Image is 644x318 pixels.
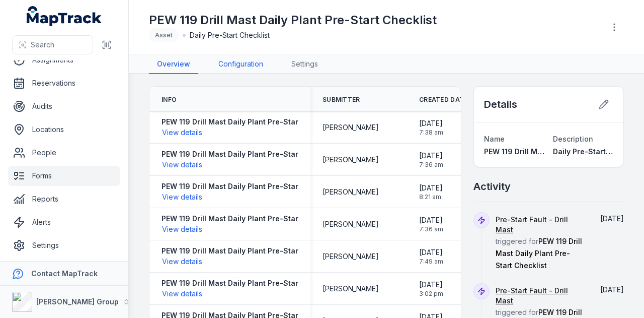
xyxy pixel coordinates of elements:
span: Daily Pre-Start Checklist [553,147,641,156]
span: Description [553,135,593,143]
span: 7:49 am [419,258,443,266]
a: Reservations [8,73,120,93]
time: 05/08/2025, 7:36:49 am [419,215,443,233]
span: [PERSON_NAME] [323,155,379,165]
span: 7:38 am [419,129,443,137]
span: Info [162,96,177,104]
a: Configuration [210,55,271,74]
time: 22/07/2025, 7:45:37 am [600,214,624,223]
span: [DATE] [419,183,443,193]
strong: PEW 119 Drill Mast Daily Plant Pre-Start Checklist [162,117,337,127]
span: 8:21 am [419,193,443,201]
span: Submitter [323,96,360,104]
strong: PEW 119 Drill Mast Daily Plant Pre-Start Checklist [162,278,337,288]
span: [DATE] [600,285,624,294]
strong: PEW 119 Drill Mast Daily Plant Pre-Start Checklist [162,149,337,159]
time: 31/07/2025, 3:02:19 pm [419,280,443,298]
a: Overview [149,55,198,74]
a: Reports [8,189,120,209]
span: triggered for [496,215,586,270]
a: Pre-Start Fault - Drill Mast [496,286,586,306]
a: Alerts [8,212,120,232]
span: Daily Pre-Start Checklist [190,30,270,40]
time: 21/07/2025, 4:01:57 pm [600,285,624,294]
span: [DATE] [419,247,443,258]
h2: Activity [473,179,511,194]
span: Created Date [419,96,468,104]
strong: [PERSON_NAME] Group [36,297,119,306]
strong: PEW 119 Drill Mast Daily Plant Pre-Start Checklist [162,181,337,192]
strong: PEW 119 Drill Mast Daily Plant Pre-Start Checklist [162,214,337,224]
span: [DATE] [419,118,443,129]
span: [PERSON_NAME] [323,284,379,294]
span: 3:02 pm [419,290,443,298]
strong: PEW 119 Drill Mast Daily Plant Pre-Start Checklist [162,246,337,256]
time: 08/08/2025, 7:38:22 am [419,118,443,137]
span: Search [31,40,54,50]
a: Locations [8,119,120,140]
button: Search [12,35,93,54]
span: [DATE] [600,214,624,223]
a: Settings [283,55,326,74]
a: People [8,143,120,163]
span: [DATE] [419,215,443,225]
a: MapTrack [27,6,102,26]
span: Name [484,135,505,143]
strong: Contact MapTrack [31,269,98,278]
span: [PERSON_NAME] [323,219,379,229]
button: View details [162,159,203,170]
a: Audits [8,96,120,116]
button: View details [162,288,203,299]
time: 07/08/2025, 7:36:08 am [419,151,443,169]
span: [DATE] [419,280,443,290]
h2: Details [484,97,517,111]
button: View details [162,127,203,138]
button: View details [162,224,203,235]
button: View details [162,192,203,203]
h1: PEW 119 Drill Mast Daily Plant Pre-Start Checklist [149,12,437,28]
span: 7:36 am [419,225,443,233]
span: [DATE] [419,151,443,161]
time: 01/08/2025, 7:49:59 am [419,247,443,266]
span: PEW 119 Drill Mast Daily Plant Pre-Start Checklist [496,237,582,270]
button: View details [162,256,203,267]
a: Pre-Start Fault - Drill Mast [496,215,586,235]
a: Forms [8,166,120,186]
time: 06/08/2025, 8:21:19 am [419,183,443,201]
div: Asset [149,28,179,42]
span: [PERSON_NAME] [323,187,379,197]
span: 7:36 am [419,161,443,169]
span: [PERSON_NAME] [323,122,379,133]
a: Settings [8,235,120,256]
span: [PERSON_NAME] [323,251,379,262]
